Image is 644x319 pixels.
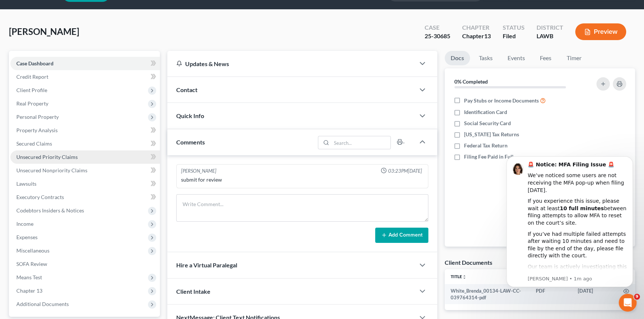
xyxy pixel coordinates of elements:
[484,32,491,39] span: 13
[10,191,160,204] a: Executory Contracts
[473,51,499,65] a: Tasks
[16,234,38,240] span: Expenses
[176,86,197,93] span: Contact
[462,32,491,40] div: Chapter
[534,51,558,65] a: Fees
[176,261,237,268] span: Hire a Virtual Paralegal
[176,112,204,119] span: Quick Info
[16,140,52,147] span: Secured Claims
[561,51,587,65] a: Timer
[16,167,87,173] span: Unsecured Nonpriority Claims
[537,23,563,32] div: District
[462,275,467,279] i: unfold_more
[464,97,539,104] span: Pay Stubs or Income Documents
[16,247,49,254] span: Miscellaneous
[9,26,79,37] span: [PERSON_NAME]
[464,120,511,127] span: Social Security Card
[16,207,84,214] span: Codebtors Insiders & Notices
[16,221,33,227] span: Income
[176,288,210,295] span: Client Intake
[575,23,626,40] button: Preview
[10,150,160,164] a: Unsecured Priority Claims
[425,32,450,40] div: 25-30685
[445,284,530,305] td: White_Brenda_00134-LAW-CC-039764314-pdf
[503,23,525,32] div: Status
[10,164,160,177] a: Unsecured Nonpriority Claims
[16,180,36,187] span: Lawsuits
[181,167,216,175] div: [PERSON_NAME]
[388,167,422,175] span: 03:23PM[DATE]
[462,23,491,32] div: Chapter
[495,150,644,292] iframe: Intercom notifications message
[10,177,160,191] a: Lawsuits
[10,70,160,84] a: Credit Report
[619,294,637,312] iframe: Intercom live chat
[16,154,78,160] span: Unsecured Priority Claims
[464,131,519,138] span: [US_STATE] Tax Returns
[16,87,47,93] span: Client Profile
[572,284,617,305] td: [DATE]
[502,51,531,65] a: Events
[331,136,390,149] input: Search...
[16,60,54,66] span: Case Dashboard
[464,108,507,116] span: Identification Card
[375,228,428,243] button: Add Comment
[16,74,48,80] span: Credit Report
[16,114,59,120] span: Personal Property
[445,258,492,266] div: Client Documents
[176,139,205,146] span: Comments
[10,57,160,70] a: Case Dashboard
[16,287,42,294] span: Chapter 13
[425,23,450,32] div: Case
[10,124,160,137] a: Property Analysis
[454,78,488,85] strong: 0% Completed
[181,176,424,183] div: submit for review
[16,274,42,280] span: Means Test
[537,32,563,40] div: LAWB
[634,294,640,300] span: 9
[16,100,48,107] span: Real Property
[503,32,525,40] div: Filed
[16,127,58,133] span: Property Analysis
[10,137,160,150] a: Secured Claims
[464,153,513,160] span: Filing Fee Paid in Full
[445,51,470,65] a: Docs
[16,301,69,307] span: Additional Documents
[176,60,406,68] div: Updates & News
[464,142,508,149] span: Federal Tax Return
[530,284,572,305] td: PDF
[16,194,64,200] span: Executory Contracts
[10,257,160,271] a: SOFA Review
[451,274,467,279] a: Titleunfold_more
[16,261,47,267] span: SOFA Review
